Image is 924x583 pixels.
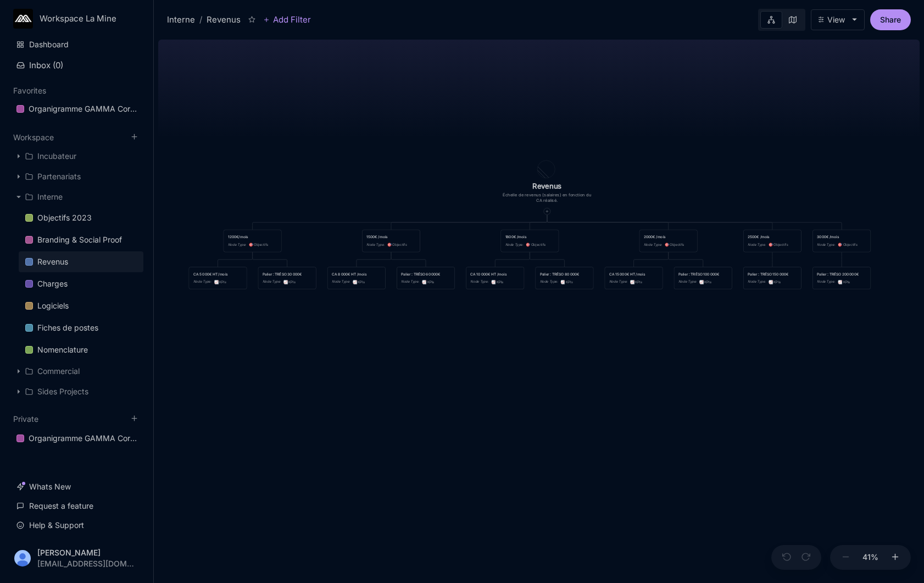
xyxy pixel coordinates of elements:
div: 2500€ /moisNode Type:🎯Objectifs [743,229,802,252]
div: 1200€/mois [228,234,277,240]
span: Objectifs [387,242,407,248]
div: Charges [37,277,68,290]
span: KPIs [283,279,296,285]
div: Logiciels [19,295,143,317]
button: 41% [858,545,884,570]
div: Node Type : [470,279,488,284]
div: Organigramme GAMMA Corp. [10,98,143,120]
div: Palier : TRÉSO 150 000€Node Type:📈KPIs [743,267,802,290]
div: Commercial [37,365,80,378]
div: Palier : TRÉSO 80 000€ [540,271,589,277]
span: Objectifs [249,242,269,248]
div: 2000€ /moisNode Type:🎯Objectifs [639,229,698,252]
div: 1800€ /moisNode Type:🎯Objectifs [500,229,559,252]
div: Revenus [37,255,68,268]
div: CA 5 000€ HT /moisNode Type:📈KPIs [188,267,247,290]
div: Nomenclature [37,343,88,356]
i: 🎯 [665,243,670,247]
div: Node Type : [817,279,835,284]
div: 3000€ /mois [817,234,866,240]
div: Objectifs 2023 [37,211,92,224]
button: Add Filter [263,13,311,26]
button: Private [13,414,38,424]
div: Node Type : [678,279,697,284]
div: CA 10 000€ HT /mois [470,271,520,277]
div: Node Type : [540,279,558,284]
i: 🎯 [838,243,843,247]
div: Palier : TRÉSO 100 000€ [678,271,728,277]
button: Inbox (0) [10,56,143,75]
div: Logiciels [37,299,69,312]
div: Charges [19,273,143,295]
div: CA 15 000€ HT /moisNode Type:📈KPIs [604,267,663,290]
div: Palier : TRÉSO 200 000€Node Type:📈KPIs [812,267,871,290]
i: 📈 [353,279,358,284]
div: Private [10,425,143,453]
div: 2000€ /mois [644,234,693,240]
div: Revenus [19,251,143,273]
div: Interne [10,187,143,207]
span: Objectifs [526,242,546,248]
span: Objectifs [838,242,858,248]
a: Request a feature [10,496,143,516]
div: Palier : TRÉSO 80 000€Node Type:📈KPIs [535,267,594,290]
div: CA 8 000€ HT /moisNode Type:📈KPIs [327,267,386,290]
span: Objectifs [769,242,788,248]
span: KPIs [491,279,503,285]
div: Node Type : [644,242,662,248]
span: KPIs [630,279,642,285]
div: 3000€ /moisNode Type:🎯Objectifs [812,229,871,252]
div: Branding & Social Proof [37,233,122,246]
div: Palier : TRÉSO 30 000€Node Type:📈KPIs [258,267,316,290]
div: 2500€ /mois [748,234,797,240]
div: Palier : TRÉSO 60 000€Node Type:📈KPIs [397,267,455,290]
div: CA 15 000€ HT /mois [609,271,659,277]
a: Fiches de postes [19,317,143,338]
span: Objectifs [665,242,684,248]
span: Add Filter [270,13,311,26]
a: Whats New [10,476,143,497]
i: 📈 [630,279,635,284]
div: Fiches de postes [37,321,98,334]
div: Favorites [10,95,143,124]
div: Objectifs 2023 [19,207,143,229]
div: Palier : TRÉSO 200 000€ [817,271,866,277]
div: Node Type : [263,279,281,284]
div: Organigramme GAMMA Corp. [29,432,137,445]
div: Incubateur [10,146,143,166]
div: Node Type : [609,279,627,284]
div: CA 5 000€ HT /mois [193,271,243,277]
div: Palier : TRÉSO 30 000€ [263,271,312,277]
div: Node Type : [817,242,835,248]
a: Revenus [19,251,143,272]
div: 1500€ /mois [366,234,416,240]
div: Interne [167,13,195,26]
i: 🎯 [387,243,392,247]
div: / [199,13,202,26]
a: Logiciels [19,295,143,316]
div: View [827,15,845,24]
button: Workspace [13,133,54,142]
span: KPIs [353,279,365,285]
div: Palier : TRÉSO 60 000€ [401,271,450,277]
div: 1500€ /moisNode Type:🎯Objectifs [362,229,421,252]
div: [PERSON_NAME] [37,548,134,557]
i: 📈 [560,279,565,284]
span: KPIs [422,279,434,285]
div: Partenariats [37,170,81,183]
button: View [811,9,865,30]
div: Workspace [10,143,143,405]
i: 🎯 [526,243,531,247]
div: Node Type : [505,242,524,248]
div: Node Type : [332,279,350,284]
a: Help & Support [10,515,143,536]
div: Commercial [10,361,143,381]
i: 📈 [491,279,496,284]
a: Branding & Social Proof [19,229,143,250]
a: Organigramme GAMMA Corp. [10,428,143,449]
span: KPIs [214,279,226,285]
i: 📈 [769,279,773,284]
i: 🎯 [249,243,254,247]
a: Charges [19,273,143,294]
